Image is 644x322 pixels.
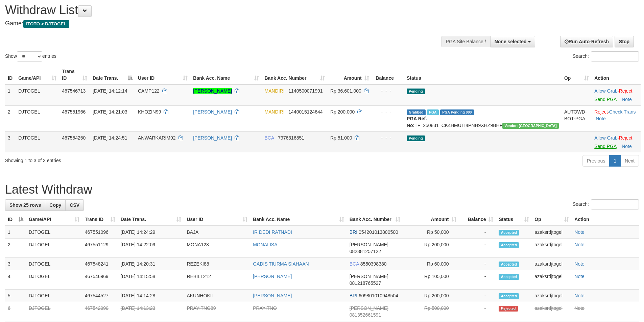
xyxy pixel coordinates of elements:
td: DJTOGEL [26,302,82,321]
a: Note [574,229,585,235]
span: Show 25 rows [9,202,41,208]
a: [PERSON_NAME] [193,88,232,94]
span: [DATE] 14:21:03 [93,109,127,115]
td: Rp 200,000 [403,239,459,258]
a: Copy [45,199,66,211]
a: Note [622,97,632,102]
span: Accepted [499,274,519,280]
td: [DATE] 14:24:29 [118,226,184,239]
span: Vendor URL: https://checkout4.1velocity.biz [502,123,559,129]
div: Showing 1 to 3 of 3 entries [5,154,263,164]
td: DJTOGEL [26,258,82,270]
td: BAJA [184,226,250,239]
th: Action [592,65,641,84]
span: Rp 51.000 [330,135,352,141]
td: 467546969 [82,270,118,290]
th: Op: activate to sort column ascending [562,65,592,84]
span: · [594,135,619,141]
span: Copy 1140500071991 to clipboard [288,88,323,94]
th: Bank Acc. Number: activate to sort column ascending [262,65,327,84]
span: CAMP122 [138,88,160,94]
th: Op: activate to sort column ascending [532,213,572,226]
td: [DATE] 14:15:58 [118,270,184,290]
a: [PERSON_NAME] [193,135,232,141]
a: Note [574,261,585,267]
a: IR DEDI RATNADI [253,229,292,235]
td: DJTOGEL [16,84,59,106]
td: · · [592,105,641,131]
h1: Withdraw List [5,3,423,17]
label: Search: [573,199,639,209]
th: Amount: activate to sort column ascending [403,213,459,226]
td: 467544527 [82,290,118,302]
td: DJTOGEL [16,105,59,131]
input: Search: [591,199,639,209]
span: Copy 609801010948504 to clipboard [359,293,398,298]
td: PRAYITNO89 [184,302,250,321]
a: Note [574,305,585,311]
span: CSV [70,202,79,208]
th: Date Trans.: activate to sort column ascending [118,213,184,226]
span: Pending [407,135,425,141]
label: Show entries [5,51,56,61]
a: Run Auto-Refresh [560,36,613,47]
td: [DATE] 14:20:31 [118,258,184,270]
a: MONALISA [253,242,277,247]
td: REBIL1212 [184,270,250,290]
span: Rejected [499,306,518,312]
th: Amount: activate to sort column ascending [328,65,372,84]
td: MONA123 [184,239,250,258]
b: PGA Ref. No: [407,116,427,128]
th: Date Trans.: activate to sort column descending [90,65,135,84]
span: Copy 081352661591 to clipboard [350,312,381,318]
td: AUTOWD-BOT-PGA [562,105,592,131]
div: - - - [375,134,401,141]
th: Game/API: activate to sort column ascending [16,65,59,84]
td: 467548241 [82,258,118,270]
a: PRAYITNO [253,305,277,311]
input: Search: [591,51,639,61]
td: - [459,270,496,290]
a: Reject [619,88,633,94]
a: Note [574,242,585,247]
a: Reject [619,135,633,141]
a: Stop [615,36,634,47]
th: Status [404,65,562,84]
label: Search: [573,51,639,61]
span: Accepted [499,242,519,248]
span: BCA [264,135,274,141]
td: 5 [5,290,26,302]
span: [PERSON_NAME] [350,242,388,247]
td: 467551129 [82,239,118,258]
td: azaksrdjtogel [532,290,572,302]
td: · [592,84,641,106]
span: Rp 200.000 [330,109,355,115]
td: [DATE] 14:13:23 [118,302,184,321]
td: - [459,302,496,321]
th: Balance [372,65,404,84]
td: azaksrdjtogel [532,226,572,239]
a: Note [622,144,632,149]
td: 467551096 [82,226,118,239]
a: Note [596,116,606,121]
td: Rp 50,000 [403,226,459,239]
a: Reject [594,109,608,115]
button: None selected [490,36,535,47]
td: DJTOGEL [16,131,59,152]
span: [PERSON_NAME] [350,305,388,311]
span: Copy 7976316851 to clipboard [278,135,304,141]
td: Rp 500,000 [403,302,459,321]
a: GADIS TIURMA SIAHAAN [253,261,309,267]
td: Rp 60,000 [403,258,459,270]
td: azaksrdjtogel [532,258,572,270]
a: Note [574,293,585,298]
td: 1 [5,226,26,239]
span: · [594,88,619,94]
td: DJTOGEL [26,290,82,302]
th: Trans ID: activate to sort column ascending [59,65,90,84]
td: 467542090 [82,302,118,321]
td: - [459,258,496,270]
td: TF_250831_CK4HMUTI4PNH9XHZ9BHF [404,105,562,131]
a: Send PGA [594,144,616,149]
td: 4 [5,270,26,290]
